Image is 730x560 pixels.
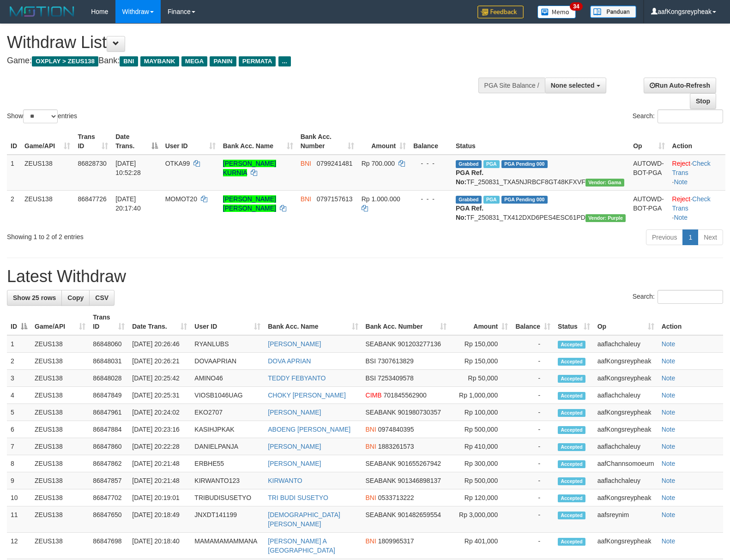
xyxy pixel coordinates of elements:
[378,537,414,545] span: Copy 1809965317 to clipboard
[456,196,482,204] span: Grabbed
[450,335,512,353] td: Rp 150,000
[633,290,723,304] label: Search:
[450,309,512,335] th: Amount: activate to sort column ascending
[268,537,335,554] a: [PERSON_NAME] A [GEOGRAPHIC_DATA]
[594,387,658,404] td: aaflachchaleuy
[662,426,676,433] a: Note
[662,443,676,450] a: Note
[512,404,554,421] td: -
[594,455,658,472] td: aafChannsomoeurn
[398,477,441,484] span: Copy 901346898137 to clipboard
[366,357,376,365] span: BSI
[7,438,31,455] td: 7
[31,438,89,455] td: ZEUS138
[398,511,441,518] span: Copy 901482659554 to clipboard
[478,78,545,93] div: PGA Site Balance /
[366,409,396,416] span: SEABANK
[698,229,723,245] a: Next
[366,340,396,348] span: SEABANK
[672,195,691,203] a: Reject
[264,309,362,335] th: Bank Acc. Name: activate to sort column ascending
[662,409,676,416] a: Note
[362,195,400,203] span: Rp 1.000.000
[662,494,676,501] a: Note
[7,335,31,353] td: 1
[7,387,31,404] td: 4
[512,533,554,559] td: -
[268,443,321,450] a: [PERSON_NAME]
[378,426,414,433] span: Copy 0974840395 to clipboard
[268,426,350,433] a: ABOENG [PERSON_NAME]
[31,353,89,370] td: ZEUS138
[191,421,264,438] td: KASIHJPKAK
[450,370,512,387] td: Rp 50,000
[585,179,624,187] span: Vendor URL: https://trx31.1velocity.biz
[210,56,236,66] span: PANIN
[662,357,676,365] a: Note
[366,537,376,545] span: BNI
[501,160,548,168] span: PGA Pending
[450,438,512,455] td: Rp 410,000
[89,335,128,353] td: 86848060
[594,309,658,335] th: Op: activate to sort column ascending
[301,195,311,203] span: BNI
[452,155,629,191] td: TF_250831_TXA5NJRBCF8GT48KFXVF
[128,353,191,370] td: [DATE] 20:26:21
[398,409,441,416] span: Copy 901980730357 to clipboard
[558,341,585,349] span: Accepted
[512,489,554,506] td: -
[558,392,585,400] span: Accepted
[594,438,658,455] td: aaflachchaleuy
[61,290,90,306] a: Copy
[450,455,512,472] td: Rp 300,000
[191,335,264,353] td: RYANLUBS
[191,309,264,335] th: User ID: activate to sort column ascending
[558,460,585,468] span: Accepted
[128,533,191,559] td: [DATE] 20:18:40
[512,506,554,533] td: -
[162,128,219,155] th: User ID: activate to sort column ascending
[672,160,711,176] a: Check Trans
[594,489,658,506] td: aafKongsreypheak
[456,160,482,168] span: Grabbed
[512,472,554,489] td: -
[512,309,554,335] th: Balance: activate to sort column ascending
[398,340,441,348] span: Copy 901203277136 to clipboard
[413,159,448,168] div: - - -
[7,5,77,18] img: MOTION_logo.png
[89,387,128,404] td: 86847849
[191,489,264,506] td: TRIBUDISUSETYO
[7,109,77,123] label: Show entries
[7,155,21,191] td: 1
[358,128,410,155] th: Amount: activate to sort column ascending
[450,472,512,489] td: Rp 500,000
[558,443,585,451] span: Accepted
[7,370,31,387] td: 3
[366,443,376,450] span: BNI
[128,438,191,455] td: [DATE] 20:22:28
[191,387,264,404] td: VIOSB1046UAG
[128,421,191,438] td: [DATE] 20:23:16
[7,290,62,306] a: Show 25 rows
[558,358,585,366] span: Accepted
[191,533,264,559] td: MAMAMAMAMMANA
[7,533,31,559] td: 12
[89,438,128,455] td: 86847860
[674,178,688,186] a: Note
[551,82,595,89] span: None selected
[662,374,676,382] a: Note
[646,229,683,245] a: Previous
[558,512,585,519] span: Accepted
[31,309,89,335] th: Game/API: activate to sort column ascending
[128,489,191,506] td: [DATE] 20:19:01
[558,477,585,485] span: Accepted
[191,506,264,533] td: JNXDT141199
[21,128,74,155] th: Game/API: activate to sort column ascending
[32,56,98,66] span: OXPLAY > ZEUS138
[128,335,191,353] td: [DATE] 20:26:46
[31,506,89,533] td: ZEUS138
[7,472,31,489] td: 9
[378,494,414,501] span: Copy 0533713222 to clipboard
[89,309,128,335] th: Trans ID: activate to sort column ascending
[297,128,358,155] th: Bank Acc. Number: activate to sort column ascending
